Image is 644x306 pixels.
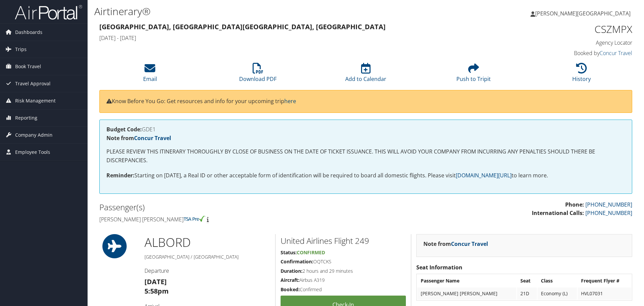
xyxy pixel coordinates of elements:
[99,34,496,42] h4: [DATE] - [DATE]
[239,67,277,83] a: Download PDF
[284,97,296,105] a: here
[184,216,205,222] img: tsa-precheck.png
[15,41,27,58] span: Trips
[585,209,632,217] a: [PHONE_NUMBER]
[106,127,625,132] h4: GDE1
[572,67,591,83] a: History
[15,110,37,126] span: Reporting
[106,171,625,180] p: Starting on [DATE], a Real ID or other acceptable form of identification will be required to boar...
[144,287,169,296] strong: 5:58pm
[281,277,406,283] h5: Airbus A319
[456,172,512,179] a: [DOMAIN_NAME][URL]
[15,58,41,75] span: Book Travel
[585,201,632,208] a: [PHONE_NUMBER]
[106,172,134,179] strong: Reminder:
[538,275,577,287] th: Class
[99,22,386,31] strong: [GEOGRAPHIC_DATA], [GEOGRAPHIC_DATA] [GEOGRAPHIC_DATA], [GEOGRAPHIC_DATA]
[600,49,632,57] a: Concur Travel
[99,216,361,223] h4: [PERSON_NAME] [PERSON_NAME]
[144,254,270,260] h5: [GEOGRAPHIC_DATA] / [GEOGRAPHIC_DATA]
[281,258,406,265] h5: OQTCKS
[532,209,584,217] strong: International Calls:
[507,22,632,36] h1: CSZMPX
[507,49,632,57] h4: Booked by
[451,240,488,248] a: Concur Travel
[507,39,632,46] h4: Agency Locator
[144,277,167,286] strong: [DATE]
[281,277,299,283] strong: Aircraft:
[538,288,577,300] td: Economy (L)
[417,288,516,300] td: [PERSON_NAME] [PERSON_NAME]
[281,286,300,293] strong: Booked:
[144,267,270,274] h4: Departure
[15,144,50,161] span: Employee Tools
[106,126,142,133] strong: Budget Code:
[15,4,82,20] img: airportal-logo.png
[15,127,53,143] span: Company Admin
[456,67,491,83] a: Push to Tripit
[517,275,537,287] th: Seat
[517,288,537,300] td: 21D
[565,201,584,208] strong: Phone:
[106,147,625,165] p: PLEASE REVIEW THIS ITINERARY THOROUGHLY BY CLOSE OF BUSINESS ON THE DATE OF TICKET ISSUANCE. THIS...
[15,24,42,41] span: Dashboards
[281,268,406,274] h5: 2 hours and 29 minutes
[281,235,406,247] h2: United Airlines Flight 249
[530,3,637,24] a: [PERSON_NAME][GEOGRAPHIC_DATA]
[106,97,625,106] p: Know Before You Go: Get resources and info for your upcoming trip
[94,4,456,18] h1: Airtinerary®
[281,258,313,265] strong: Confirmation:
[99,202,361,213] h2: Passenger(s)
[423,240,488,248] strong: Note from
[297,249,325,256] span: Confirmed
[281,286,406,293] h5: Confirmed
[578,288,631,300] td: HVL07031
[535,10,631,17] span: [PERSON_NAME][GEOGRAPHIC_DATA]
[417,275,516,287] th: Passenger Name
[416,264,462,271] strong: Seat Information
[15,92,56,109] span: Risk Management
[281,249,297,256] strong: Status:
[134,134,171,142] a: Concur Travel
[578,275,631,287] th: Frequent Flyer #
[106,134,171,142] strong: Note from
[345,67,386,83] a: Add to Calendar
[15,75,51,92] span: Travel Approval
[281,268,302,274] strong: Duration:
[143,67,157,83] a: Email
[144,234,270,251] h1: ALB ORD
